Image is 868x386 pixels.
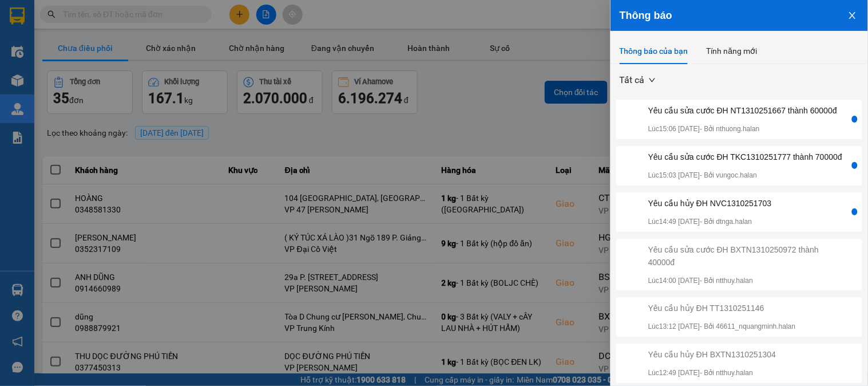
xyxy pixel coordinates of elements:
div: Yêu cầu sửa cước ĐH NT1310251667 thành 60000đ [648,104,837,117]
p: Lúc 12:49 [DATE] - Bởi ntthuy.halan [648,368,776,379]
div: Yêu cầu hủy ĐH BXTN1310251304 [648,348,776,361]
div: Yêu cầu sửa cước ĐH BXTN1310250972 thành 40000đ [648,243,847,269]
div: Yêu cầu hủy ĐH TT1310251146 [648,302,796,314]
div: Yêu cầu sửa cước ĐH TKC1310251777 thành 70000đ [648,151,842,163]
p: Lúc 14:49 [DATE] - Bởi dtnga.halan [648,216,772,227]
div: Thông báo của bạn [620,45,688,57]
div: Thông báo [620,9,859,22]
span: close [848,11,857,20]
p: Lúc 15:06 [DATE] - Bởi nthuong.halan [648,124,837,135]
span: Tất cả [620,72,655,89]
div: Yêu cầu hủy ĐH NVC1310251703 [648,197,772,210]
p: Lúc 14:00 [DATE] - Bởi ntthuy.halan [648,275,847,286]
div: Tính năng mới [707,45,758,57]
p: Lúc 15:03 [DATE] - Bởi vungoc.halan [648,170,842,181]
p: Lúc 13:12 [DATE] - Bởi 46611_nquangminh.halan [648,321,796,332]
